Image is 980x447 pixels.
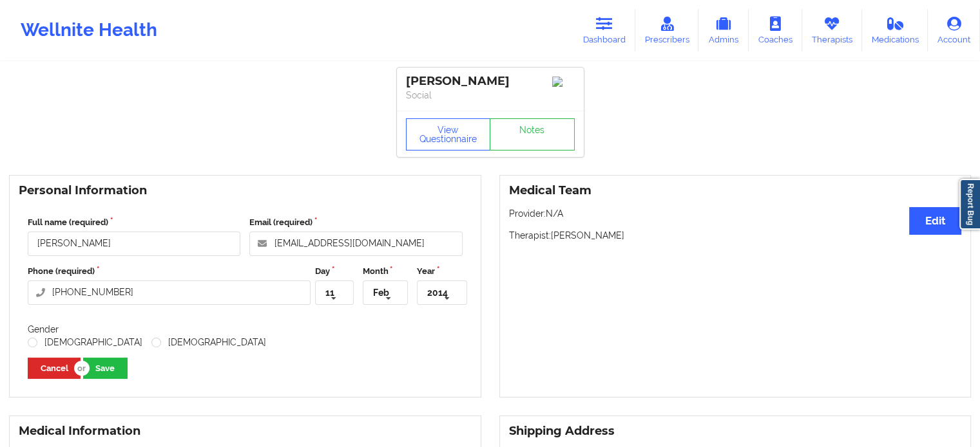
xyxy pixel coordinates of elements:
div: 2014 [427,288,448,297]
p: Social [406,89,575,102]
h3: Shipping Address [509,424,962,439]
a: Account [928,9,980,51]
button: View Questionnaire [406,118,491,151]
label: [DEMOGRAPHIC_DATA] [151,337,266,348]
h3: Medical Team [509,183,962,198]
a: Coaches [749,9,802,51]
p: Provider: N/A [509,207,962,220]
label: Phone (required) [28,265,311,278]
input: Full name [28,232,240,256]
img: Image%2Fplaceholer-image.png [552,77,575,87]
a: Report Bug [959,179,980,230]
div: [PERSON_NAME] [406,74,575,89]
p: Therapist: [PERSON_NAME] [509,229,962,242]
a: Prescribers [635,9,699,51]
button: Cancel [28,358,81,379]
a: Notes [490,118,575,151]
input: Phone number [28,280,311,305]
input: Email address [249,232,462,256]
a: Therapists [802,9,862,51]
label: Month [363,265,408,278]
a: Dashboard [573,9,635,51]
label: Full name (required) [28,216,240,229]
a: Admins [698,9,749,51]
label: Year [417,265,466,278]
label: Day [315,265,353,278]
a: Medications [862,9,928,51]
h3: Medical Information [19,424,472,439]
button: Save [83,358,128,379]
label: Gender [28,324,59,334]
label: Email (required) [249,216,462,229]
label: [DEMOGRAPHIC_DATA] [28,337,142,348]
h3: Personal Information [19,183,472,198]
button: Edit [909,207,961,235]
div: Feb [373,288,389,297]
